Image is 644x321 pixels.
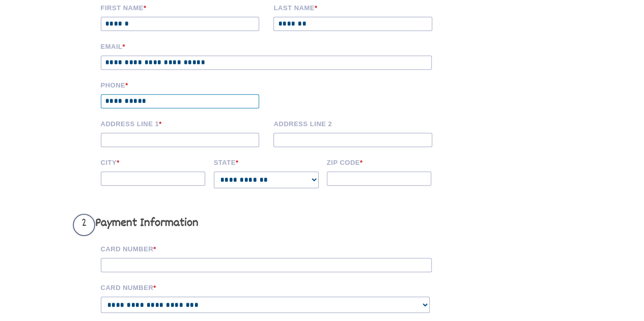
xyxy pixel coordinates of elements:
[273,119,439,128] label: Address Line 2
[73,214,95,236] span: 2
[101,3,267,12] label: First Name
[101,41,447,50] label: Email
[214,157,320,166] label: State
[73,214,447,236] h3: Payment Information
[101,157,207,166] label: City
[101,282,447,291] label: Card Number
[327,157,433,166] label: Zip code
[273,3,439,12] label: Last name
[101,80,267,89] label: Phone
[101,244,447,253] label: Card Number
[101,119,267,128] label: Address Line 1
